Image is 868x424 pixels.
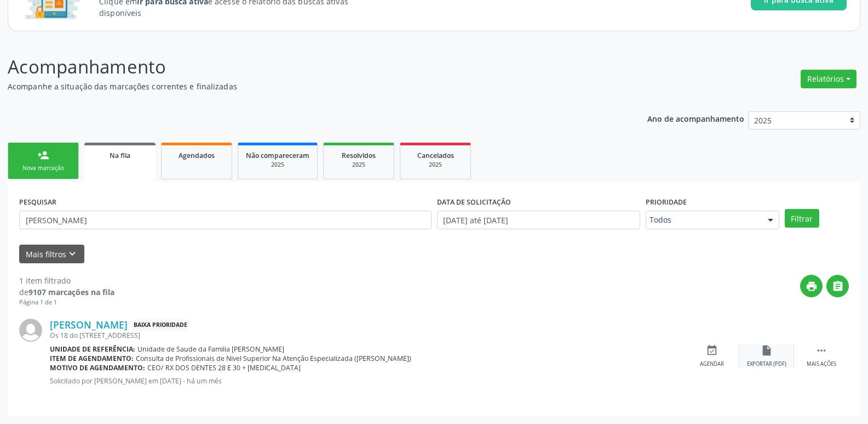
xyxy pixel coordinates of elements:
[408,161,463,169] div: 2025
[19,194,56,211] label: PESQUISAR
[50,354,134,363] b: Item de agendamento:
[417,151,454,160] span: Cancelados
[19,245,84,264] button: Mais filtroskeyboard_arrow_down
[647,111,744,125] p: Ano de acompanhamento
[19,211,432,229] input: Nome, CNS
[131,319,189,331] span: Baixa Prioridade
[66,248,78,260] i: keyboard_arrow_down
[136,354,411,363] span: Consulta de Profissionais de Nivel Superior Na Atenção Especializada ([PERSON_NAME])
[747,360,786,368] div: Exportar (PDF)
[50,331,685,340] div: Os 18 do [STREET_ADDRESS]
[826,275,849,297] button: 
[785,209,819,228] button: Filtrar
[8,81,605,92] p: Acompanhe a situação das marcações correntes e finalizadas
[331,161,386,169] div: 2025
[110,151,130,160] span: Na fila
[179,151,215,160] span: Agendados
[706,344,718,357] i: event_available
[832,280,844,292] i: 
[700,360,724,368] div: Agendar
[28,287,114,297] strong: 9107 marcações na fila
[806,280,818,292] i: print
[646,194,687,211] label: Prioridade
[50,344,135,354] b: Unidade de referência:
[649,214,757,225] span: Todos
[19,319,42,342] img: img
[50,363,145,372] b: Motivo de agendamento:
[800,275,823,297] button: print
[342,151,376,160] span: Resolvidos
[37,149,49,161] div: person_add
[801,70,856,88] button: Relatórios
[246,151,309,160] span: Não compareceram
[19,298,114,307] div: Página 1 de 1
[137,344,284,354] span: Unidade de Saude da Familia [PERSON_NAME]
[16,164,71,172] div: Nova marcação
[50,376,685,386] p: Solicitado por [PERSON_NAME] em [DATE] - há um mês
[246,161,309,169] div: 2025
[8,53,605,81] p: Acompanhamento
[437,211,640,229] input: Selecione um intervalo
[147,363,301,372] span: CEO/ RX DOS DENTES 28 E 30 + [MEDICAL_DATA]
[807,360,836,368] div: Mais ações
[815,344,827,357] i: 
[19,286,114,298] div: de
[50,319,128,331] a: [PERSON_NAME]
[437,194,511,211] label: DATA DE SOLICITAÇÃO
[19,275,114,286] div: 1 item filtrado
[761,344,773,357] i: insert_drive_file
